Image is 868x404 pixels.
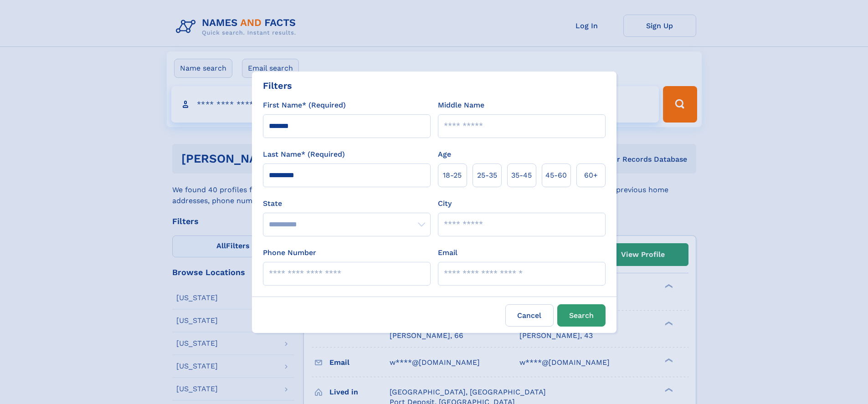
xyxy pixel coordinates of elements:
[263,100,346,111] label: First Name* (Required)
[438,100,484,111] label: Middle Name
[557,304,606,327] button: Search
[263,198,431,209] label: State
[584,170,598,181] span: 60+
[505,304,554,327] label: Cancel
[438,198,452,209] label: City
[438,247,457,258] label: Email
[511,170,532,181] span: 35‑45
[443,170,462,181] span: 18‑25
[545,170,567,181] span: 45‑60
[263,149,345,160] label: Last Name* (Required)
[438,149,451,160] label: Age
[477,170,497,181] span: 25‑35
[263,247,316,258] label: Phone Number
[263,79,292,92] div: Filters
